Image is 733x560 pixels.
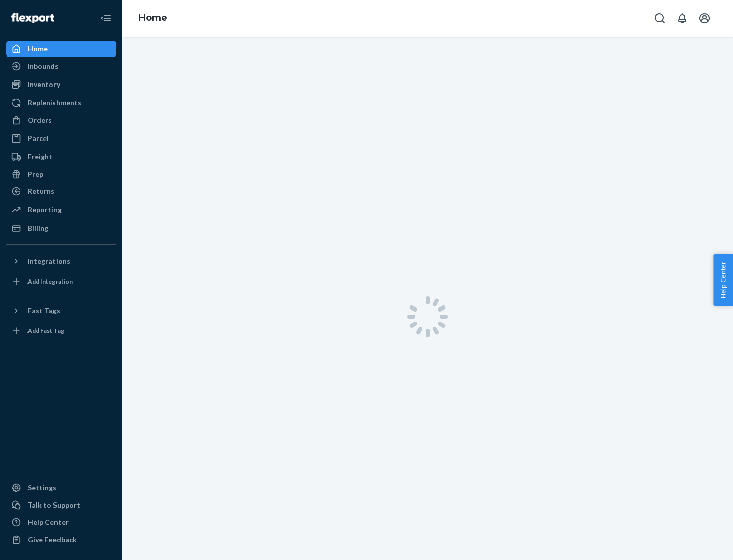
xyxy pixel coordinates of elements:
div: Add Fast Tag [27,326,64,335]
a: Home [138,12,167,23]
a: Inbounds [6,58,116,74]
a: Inventory [6,76,116,93]
a: Returns [6,183,116,200]
button: Open Search Box [650,8,670,29]
button: Fast Tags [6,302,116,319]
a: Reporting [6,202,116,218]
div: Replenishments [27,98,81,108]
div: Home [27,44,48,54]
a: Home [6,41,116,57]
button: Give Feedback [6,531,116,548]
div: Settings [27,483,57,493]
div: Fast Tags [27,305,60,316]
button: Open account menu [694,8,715,29]
div: Prep [27,169,43,179]
div: Talk to Support [27,500,80,510]
div: Give Feedback [27,535,77,545]
button: Close Navigation [96,8,116,29]
a: Freight [6,149,116,165]
div: Parcel [27,133,49,144]
div: Orders [27,115,52,125]
img: Flexport logo [11,13,54,23]
a: Talk to Support [6,497,116,513]
div: Billing [27,223,48,233]
a: Parcel [6,130,116,147]
a: Prep [6,166,116,182]
a: Help Center [6,514,116,530]
a: Add Integration [6,273,116,290]
div: Integrations [27,256,70,266]
button: Help Center [713,254,733,306]
ol: breadcrumbs [130,4,176,33]
div: Returns [27,186,54,197]
a: Orders [6,112,116,128]
a: Replenishments [6,95,116,111]
button: Integrations [6,253,116,269]
div: Add Integration [27,277,73,286]
button: Open notifications [672,8,692,29]
div: Help Center [27,517,69,527]
div: Freight [27,152,52,162]
a: Settings [6,480,116,496]
a: Add Fast Tag [6,323,116,339]
div: Inbounds [27,61,59,71]
div: Inventory [27,79,60,90]
div: Reporting [27,205,62,215]
a: Billing [6,220,116,236]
